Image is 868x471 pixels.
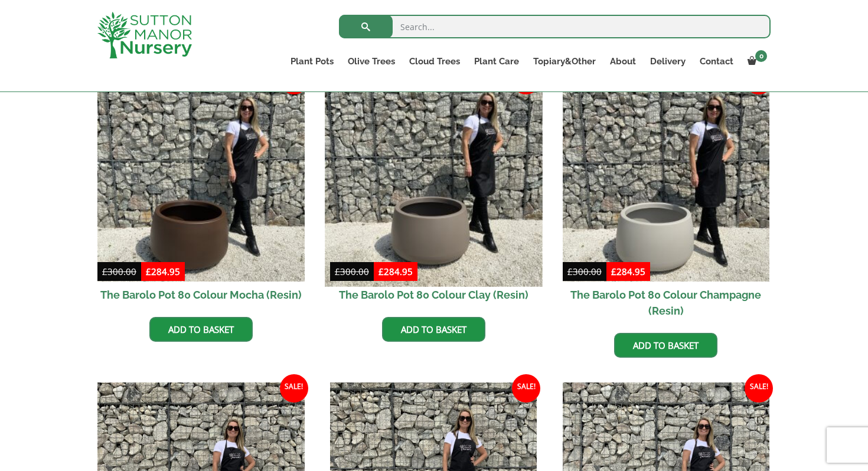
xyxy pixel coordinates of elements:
[146,266,151,277] span: £
[97,74,305,282] img: The Barolo Pot 80 Colour Mocha (Resin)
[283,53,341,70] a: Plant Pots
[740,53,771,70] a: 0
[102,266,107,277] span: £
[378,266,384,277] span: £
[280,374,308,403] span: Sale!
[611,266,616,277] span: £
[567,266,573,277] span: £
[341,53,402,70] a: Olive Trees
[330,282,537,308] h2: The Barolo Pot 80 Colour Clay (Resin)
[563,74,770,324] a: Sale! The Barolo Pot 80 Colour Champagne (Resin)
[97,282,305,308] h2: The Barolo Pot 80 Colour Mocha (Resin)
[643,53,693,70] a: Delivery
[146,266,180,277] bdi: 284.95
[467,53,526,70] a: Plant Care
[567,266,602,277] bdi: 300.00
[325,69,542,286] img: The Barolo Pot 80 Colour Clay (Resin)
[149,317,253,342] a: Add to basket: “The Barolo Pot 80 Colour Mocha (Resin)”
[755,50,767,62] span: 0
[512,374,540,403] span: Sale!
[526,53,603,70] a: Topiary&Other
[611,266,645,277] bdi: 284.95
[330,74,537,308] a: Sale! The Barolo Pot 80 Colour Clay (Resin)
[563,282,770,324] h2: The Barolo Pot 80 Colour Champagne (Resin)
[614,333,717,358] a: Add to basket: “The Barolo Pot 80 Colour Champagne (Resin)”
[563,74,770,282] img: The Barolo Pot 80 Colour Champagne (Resin)
[335,266,340,277] span: £
[603,53,643,70] a: About
[378,266,413,277] bdi: 284.95
[402,53,467,70] a: Cloud Trees
[97,12,192,58] img: logo
[382,317,485,342] a: Add to basket: “The Barolo Pot 80 Colour Clay (Resin)”
[102,266,136,277] bdi: 300.00
[335,266,369,277] bdi: 300.00
[745,374,773,403] span: Sale!
[339,15,771,38] input: Search...
[97,74,305,308] a: Sale! The Barolo Pot 80 Colour Mocha (Resin)
[693,53,740,70] a: Contact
